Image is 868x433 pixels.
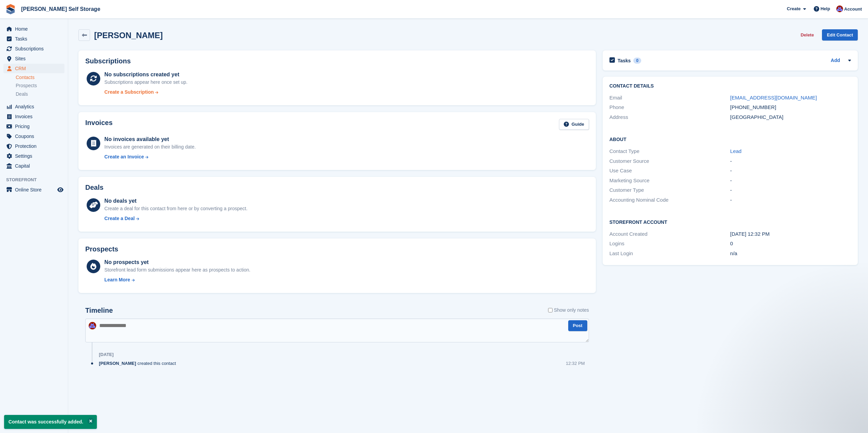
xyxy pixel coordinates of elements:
[3,64,64,73] a: menu
[730,196,851,204] div: -
[15,185,56,195] span: Online Store
[844,6,862,13] span: Account
[730,240,851,248] div: 0
[104,276,130,283] div: Learn More
[15,102,56,111] span: Analytics
[104,79,188,86] div: Subscriptions appear here once set up.
[609,186,730,194] div: Customer Type
[104,215,135,222] div: Create a Deal
[730,148,741,154] a: Lead
[16,91,28,97] span: Deals
[609,250,730,258] div: Last Login
[609,157,730,165] div: Customer Source
[548,307,553,314] input: Show only notes
[3,102,64,111] a: menu
[730,167,851,175] div: -
[3,112,64,121] a: menu
[15,132,56,141] span: Coupons
[104,197,247,205] div: No deals yet
[15,141,56,151] span: Protection
[730,95,817,100] a: [EMAIL_ADDRESS][DOMAIN_NAME]
[85,245,118,253] h2: Prospects
[16,82,64,89] a: Prospects
[15,64,56,73] span: CRM
[3,44,64,53] a: menu
[6,176,68,183] span: Storefront
[836,5,843,12] img: Tim Brant-Coles
[609,113,730,121] div: Address
[730,113,851,121] div: [GEOGRAPHIC_DATA]
[16,91,64,98] a: Deals
[568,320,587,331] button: Post
[566,360,585,367] div: 12:32 PM
[16,74,64,81] a: Contacts
[822,29,858,41] a: Edit Contact
[3,141,64,151] a: menu
[609,177,730,185] div: Marketing Source
[609,83,851,89] h2: Contact Details
[85,119,113,130] h2: Invoices
[15,44,56,53] span: Subscriptions
[609,218,851,225] h2: Storefront Account
[104,71,188,79] div: No subscriptions created yet
[89,322,96,329] img: Tim Brant-Coles
[609,240,730,248] div: Logins
[730,157,851,165] div: -
[15,161,56,171] span: Capital
[3,34,64,44] a: menu
[104,153,196,160] a: Create an Invoice
[15,112,56,121] span: Invoices
[99,360,136,367] span: [PERSON_NAME]
[609,94,730,102] div: Email
[15,122,56,131] span: Pricing
[730,104,851,111] div: [PHONE_NUMBER]
[15,24,56,34] span: Home
[3,185,64,195] a: menu
[104,276,250,283] a: Learn More
[609,230,730,238] div: Account Created
[104,89,154,96] div: Create a Subscription
[85,57,589,65] h2: Subscriptions
[104,143,196,151] div: Invoices are generated on their billing date.
[15,151,56,161] span: Settings
[15,54,56,63] span: Sites
[85,184,103,191] h2: Deals
[104,258,250,266] div: No prospects yet
[85,307,113,314] h2: Timeline
[56,186,64,194] a: Preview store
[104,153,144,160] div: Create an Invoice
[609,104,730,111] div: Phone
[99,360,179,367] div: created this contact
[104,215,247,222] a: Create a Deal
[16,82,37,89] span: Prospects
[633,58,641,64] div: 0
[609,167,730,175] div: Use Case
[730,186,851,194] div: -
[3,24,64,34] a: menu
[3,54,64,63] a: menu
[559,119,589,130] a: Guide
[548,307,589,314] label: Show only notes
[730,230,851,238] div: [DATE] 12:32 PM
[3,151,64,161] a: menu
[104,205,247,212] div: Create a deal for this contact from here or by converting a prospect.
[730,177,851,185] div: -
[94,31,163,40] h2: [PERSON_NAME]
[18,3,103,15] a: [PERSON_NAME] Self Storage
[104,135,196,143] div: No invoices available yet
[798,29,816,41] button: Delete
[104,266,250,274] div: Storefront lead form submissions appear here as prospects to action.
[4,415,97,429] p: Contact was successfully added.
[3,132,64,141] a: menu
[15,34,56,44] span: Tasks
[99,352,114,357] div: [DATE]
[787,5,800,12] span: Create
[618,58,631,64] h2: Tasks
[609,136,851,142] h2: About
[831,57,840,65] a: Add
[730,250,851,258] div: n/a
[3,122,64,131] a: menu
[732,329,868,423] iframe: Intercom notifications message
[104,89,188,96] a: Create a Subscription
[3,161,64,171] a: menu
